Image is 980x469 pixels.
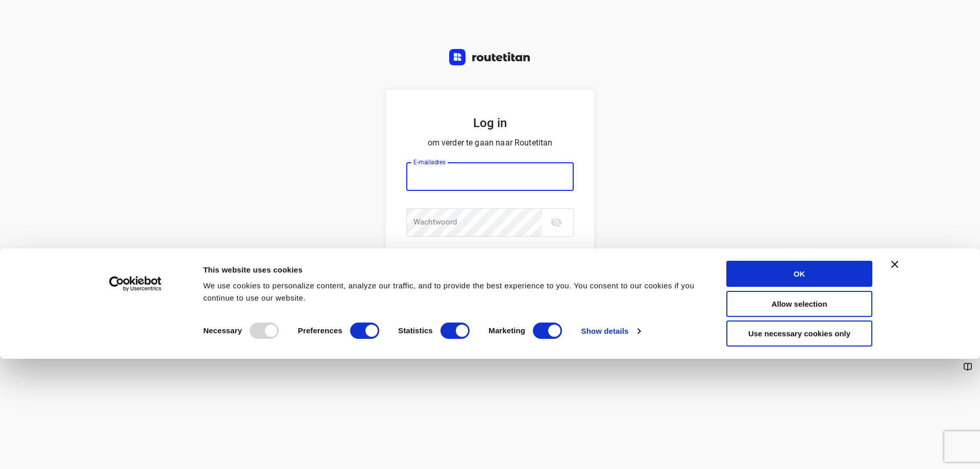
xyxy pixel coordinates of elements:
[203,280,703,304] div: We use cookies to personalize content, analyze our traffic, and to provide the best experience to...
[203,318,203,318] legend: Consent Selection
[398,326,433,335] strong: Statistics
[488,326,525,335] strong: Marketing
[91,276,180,291] a: Usercentrics Cookiebot - opens in a new window
[449,49,531,68] a: Routetitan
[203,326,242,335] strong: Necessary
[891,261,898,268] button: Close banner
[203,264,703,276] div: This website uses cookies
[726,291,872,317] button: Allow selection
[726,320,872,347] button: Use necessary cookies only
[298,326,342,335] strong: Preferences
[406,114,574,132] h5: Log in
[546,212,567,233] button: toggle password visibility
[406,136,574,150] p: om verder te gaan naar Routetitan
[581,324,641,339] a: Show details
[726,261,872,287] button: OK
[449,49,531,65] img: Routetitan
